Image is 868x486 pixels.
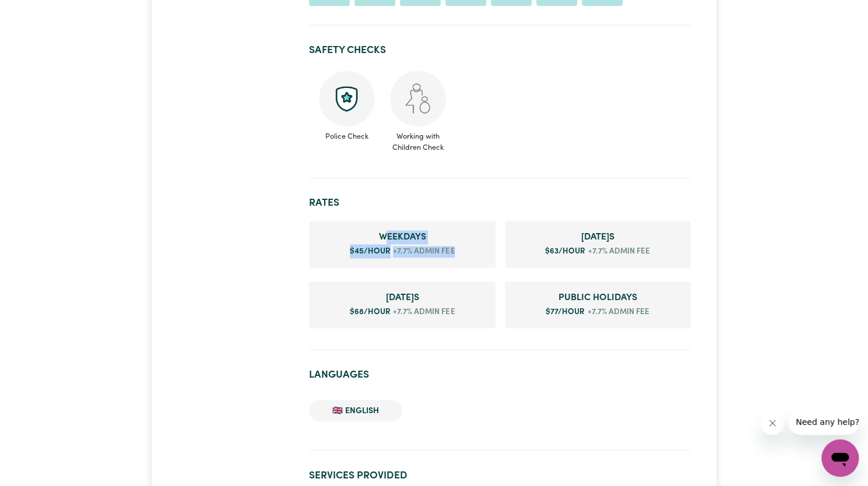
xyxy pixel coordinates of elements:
span: +7.7% admin fee [585,307,649,318]
span: Need any help? [7,8,71,17]
span: $ 77 /hour [546,308,585,316]
span: Sunday rate [318,291,486,305]
img: Police check [319,71,375,126]
h2: Services provided [309,469,690,481]
span: $ 68 /hour [350,308,391,316]
iframe: Button to launch messaging window [821,439,859,477]
span: +7.7% admin fee [391,307,455,318]
span: Weekday rate [318,230,486,244]
li: 🇬🇧 English [309,400,402,422]
h2: Rates [309,197,690,209]
span: $ 45 /hour [350,248,391,255]
span: +7.7% admin fee [391,246,455,258]
span: +7.7% admin fee [585,246,650,258]
span: Public Holiday rate [514,291,681,305]
h2: Languages [309,369,690,381]
span: $ 63 /hour [545,248,585,255]
span: Police Check [318,126,375,142]
h2: Safety Checks [309,44,690,57]
span: Working with Children Check [389,126,447,153]
iframe: Message from company [789,409,859,435]
img: Working with children check [390,71,446,126]
iframe: Close message [761,411,784,435]
span: Saturday rate [514,230,681,244]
